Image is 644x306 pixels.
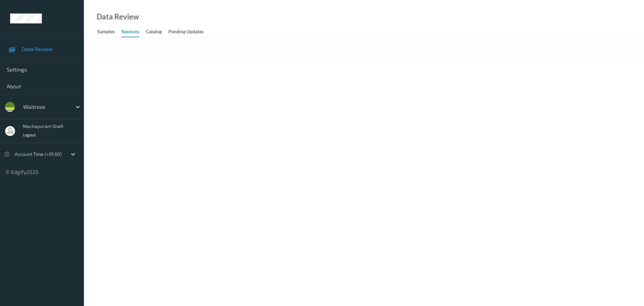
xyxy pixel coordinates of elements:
div: Data Review [97,13,139,20]
div: Samples [97,28,115,37]
a: Pending Updates [168,27,210,37]
a: Samples [97,27,121,37]
a: Sessions [121,27,146,37]
div: Pending Updates [168,28,204,37]
div: Catalog [146,28,162,37]
a: Catalog [146,27,168,37]
div: Sessions [121,28,139,37]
